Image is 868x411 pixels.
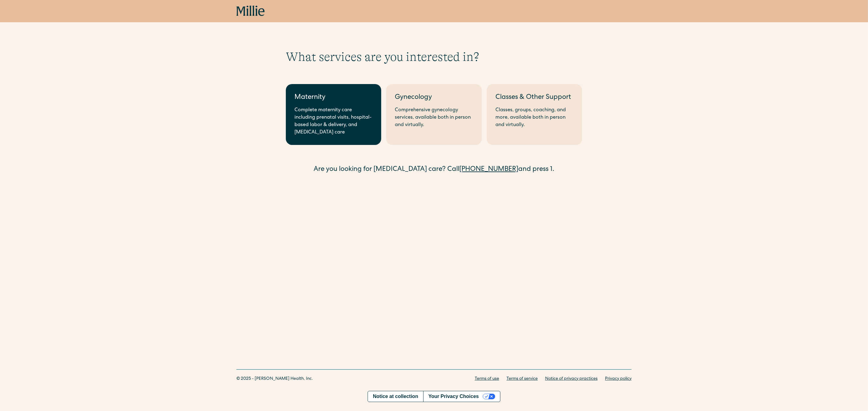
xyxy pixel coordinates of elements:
div: Comprehensive gynecology services, available both in person and virtually. [395,107,473,129]
div: Gynecology [395,93,473,103]
h1: What services are you interested in? [286,49,582,64]
div: Classes, groups, coaching, and more, available both in person and virtually. [495,107,574,129]
div: © 2025 - [PERSON_NAME] Health, Inc. [236,376,313,382]
a: MaternityComplete maternity care including prenatal visits, hospital-based labor & delivery, and ... [286,84,381,145]
a: Privacy policy [605,376,632,382]
a: GynecologyComprehensive gynecology services, available both in person and virtually. [386,84,482,145]
button: Your Privacy Choices [423,391,500,402]
a: Classes & Other SupportClasses, groups, coaching, and more, available both in person and virtually. [487,84,582,145]
a: Terms of use [475,376,499,382]
a: Notice at collection [368,391,423,402]
div: Classes & Other Support [495,93,574,103]
a: Notice of privacy practices [545,376,598,382]
a: [PHONE_NUMBER] [459,166,518,173]
a: Terms of service [507,376,538,382]
div: Are you looking for [MEDICAL_DATA] care? Call and press 1. [286,165,582,175]
div: Maternity [294,93,373,103]
div: Complete maternity care including prenatal visits, hospital-based labor & delivery, and [MEDICAL_... [294,107,373,136]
